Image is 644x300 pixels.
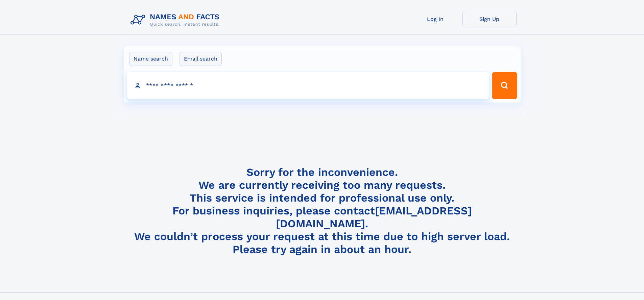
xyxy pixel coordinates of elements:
[408,11,462,27] a: Log In
[492,72,517,99] button: Search Button
[128,11,225,29] img: Logo Names and Facts
[462,11,517,27] a: Sign Up
[180,52,222,66] label: Email search
[129,52,172,66] label: Name search
[128,166,517,256] h4: Sorry for the inconvenience. We are currently receiving too many requests. This service is intend...
[276,204,472,230] a: [EMAIL_ADDRESS][DOMAIN_NAME]
[127,72,489,99] input: search input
